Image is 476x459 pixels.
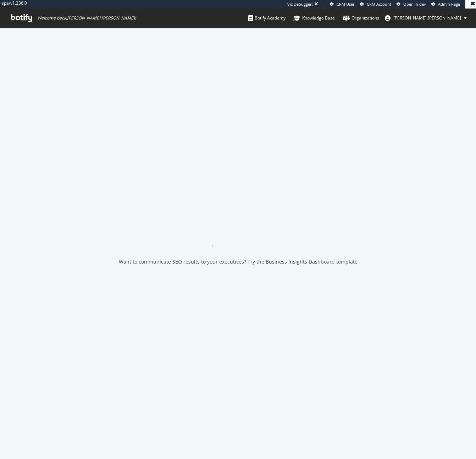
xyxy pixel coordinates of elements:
[248,9,286,28] a: Botify Academy
[367,1,391,7] span: CRM Account
[119,258,358,265] div: Want to communicate SEO results to your executives? Try the Business Insights Dashboard template
[343,15,379,22] div: Organizations
[248,15,286,22] div: Botify Academy
[379,12,472,24] button: [PERSON_NAME].[PERSON_NAME]
[438,1,460,7] span: Admin Page
[330,1,355,7] a: CRM User
[287,1,313,7] div: Viz Debugger:
[393,15,461,21] span: jessica.jordan
[212,221,264,247] div: animation
[360,1,391,7] a: CRM Account
[37,15,136,21] span: Welcome back, [PERSON_NAME].[PERSON_NAME] !
[403,1,426,7] span: Open in dev
[431,1,460,7] a: Admin Page
[293,9,335,28] a: Knowledge Base
[397,1,426,7] a: Open in dev
[343,9,379,28] a: Organizations
[293,15,335,22] div: Knowledge Base
[337,1,355,7] span: CRM User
